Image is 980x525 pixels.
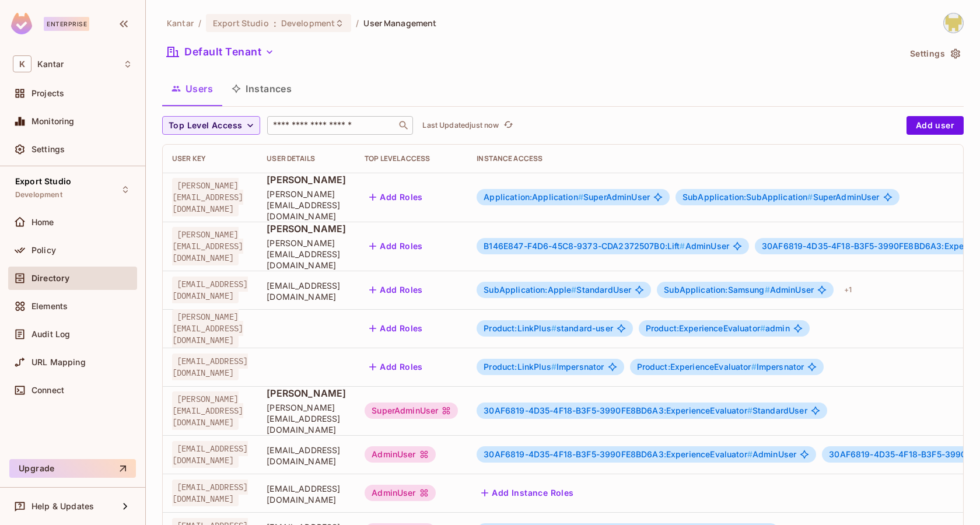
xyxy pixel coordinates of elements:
[32,302,68,311] span: Elements
[807,192,813,202] span: #
[267,444,346,467] span: [EMAIL_ADDRESS][DOMAIN_NAME]
[32,246,56,255] span: Policy
[172,441,248,468] span: [EMAIL_ADDRESS][DOMAIN_NAME]
[267,387,346,400] span: [PERSON_NAME]
[484,450,796,459] span: AdminUser
[944,13,963,33] img: Girishankar.VP@kantar.com
[765,285,770,295] span: #
[680,241,685,251] span: #
[905,44,964,63] button: Settings
[646,324,790,333] span: admin
[747,405,752,415] span: #
[571,285,576,295] span: #
[267,173,346,186] span: [PERSON_NAME]
[273,19,277,28] span: :
[839,281,856,299] div: + 1
[751,362,757,372] span: #
[365,188,428,206] button: Add Roles
[499,118,515,132] span: Click to refresh data
[267,222,346,235] span: [PERSON_NAME]
[365,154,458,163] div: Top Level Access
[44,17,89,31] div: Enterprise
[484,449,752,459] span: 30AF6819-4D35-4F18-B3F5-3990FE8BD6A3:ExperienceEvaluator
[162,74,222,103] button: Users
[637,362,757,372] span: Product:ExperienceEvaluator
[501,118,515,132] button: refresh
[484,285,576,295] span: SubApplication:Apple
[267,483,346,505] span: [EMAIL_ADDRESS][DOMAIN_NAME]
[281,17,335,29] span: Development
[365,446,435,463] div: AdminUser
[222,74,301,103] button: Instances
[172,480,248,506] span: [EMAIL_ADDRESS][DOMAIN_NAME]
[32,386,64,395] span: Connect
[32,502,94,511] span: Help & Updates
[32,89,64,98] span: Projects
[503,120,513,131] span: refresh
[167,17,194,29] span: the active workspace
[664,285,769,295] span: SubApplication:Samsung
[484,362,604,372] span: Impersnator
[477,484,578,502] button: Add Instance Roles
[363,17,436,29] span: User Management
[365,237,428,256] button: Add Roles
[11,13,32,34] img: SReyMgAAAABJRU5ErkJggg==
[172,154,248,163] div: User Key
[32,330,70,339] span: Audit Log
[551,362,556,372] span: #
[267,402,346,435] span: [PERSON_NAME][EMAIL_ADDRESS][DOMAIN_NAME]
[637,362,804,372] span: Impersnator
[907,116,964,135] button: Add user
[760,323,765,333] span: #
[551,323,556,333] span: #
[198,17,201,29] li: /
[162,43,279,61] button: Default Tenant
[172,309,243,348] span: [PERSON_NAME][EMAIL_ADDRESS][DOMAIN_NAME]
[484,405,752,415] span: 30AF6819-4D35-4F18-B3F5-3990FE8BD6A3:ExperienceEvaluator
[267,154,346,163] div: User Details
[267,237,346,271] span: [PERSON_NAME][EMAIL_ADDRESS][DOMAIN_NAME]
[484,242,729,251] span: AdminUser
[32,358,86,367] span: URL Mapping
[365,485,435,501] div: AdminUser
[484,362,556,372] span: Product:LinkPlus
[484,406,807,415] span: StandardUser
[267,188,346,222] span: [PERSON_NAME][EMAIL_ADDRESS][DOMAIN_NAME]
[484,241,685,251] span: B146E847-F4D6-45C8-9373-CDA2372507B0:Lift
[172,178,243,216] span: [PERSON_NAME][EMAIL_ADDRESS][DOMAIN_NAME]
[172,353,248,380] span: [EMAIL_ADDRESS][DOMAIN_NAME]
[32,218,54,227] span: Home
[172,276,248,303] span: [EMAIL_ADDRESS][DOMAIN_NAME]
[646,323,765,333] span: Product:ExperienceEvaluator
[172,391,243,430] span: [PERSON_NAME][EMAIL_ADDRESS][DOMAIN_NAME]
[162,116,260,135] button: Top Level Access
[356,17,359,29] li: /
[267,280,346,302] span: [EMAIL_ADDRESS][DOMAIN_NAME]
[365,281,428,299] button: Add Roles
[37,60,64,69] span: Workspace: Kantar
[484,324,613,333] span: standard-user
[365,402,458,419] div: SuperAdminUser
[32,145,65,154] span: Settings
[484,323,556,333] span: Product:LinkPlus
[578,192,583,202] span: #
[747,449,752,459] span: #
[213,17,269,29] span: Export Studio
[682,192,813,202] span: SubApplication:SubApplication
[172,227,243,265] span: [PERSON_NAME][EMAIL_ADDRESS][DOMAIN_NAME]
[13,55,32,72] span: K
[664,285,814,295] span: AdminUser
[682,192,880,202] span: SuperAdminUser
[15,190,62,199] span: Development
[9,459,136,478] button: Upgrade
[169,118,242,133] span: Top Level Access
[32,274,69,283] span: Directory
[422,121,499,130] p: Last Updated just now
[365,358,428,376] button: Add Roles
[32,117,75,126] span: Monitoring
[484,192,650,202] span: SuperAdminUser
[484,285,631,295] span: StandardUser
[365,319,428,338] button: Add Roles
[484,192,583,202] span: Application:Application
[15,177,71,186] span: Export Studio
